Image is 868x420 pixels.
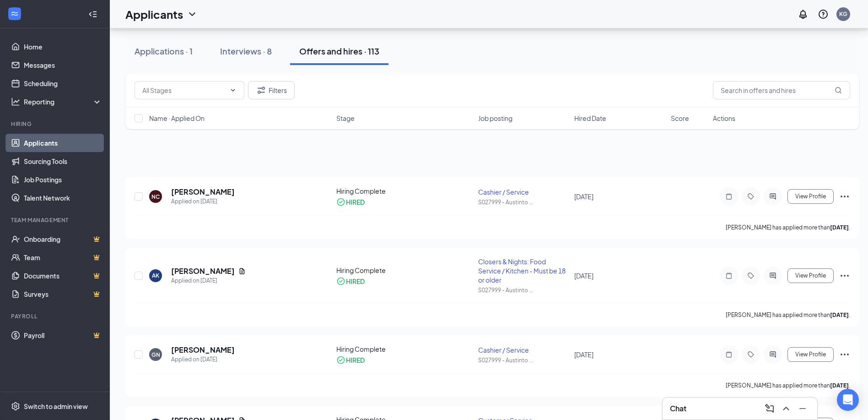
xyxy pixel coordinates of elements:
div: Hiring Complete [336,344,473,354]
div: Closers & Nights: Food Service / Kitchen - Must be 18 or older [478,257,569,284]
div: GN [151,351,160,359]
svg: ActiveChat [767,272,778,279]
svg: Notifications [798,9,809,20]
svg: ChevronUp [781,403,792,414]
div: Offers and hires · 113 [299,45,379,57]
span: Score [671,114,689,123]
div: KG [839,10,847,18]
input: All Stages [142,85,226,95]
h1: Applicants [125,6,183,22]
a: DocumentsCrown [24,267,102,285]
svg: QuestionInfo [818,9,829,20]
span: View Profile [795,351,826,358]
svg: Ellipses [839,349,850,360]
svg: Collapse [88,10,97,19]
input: Search in offers and hires [713,81,850,99]
span: Actions [713,114,735,123]
span: View Profile [795,273,826,279]
svg: MagnifyingGlass [835,87,842,94]
div: S027999 - Austinto ... [478,356,569,364]
div: HIRED [346,277,365,286]
div: Switch to admin view [24,402,88,411]
a: TeamCrown [24,248,102,267]
button: ChevronUp [779,401,793,416]
span: [DATE] [574,192,593,201]
button: Minimize [795,401,810,416]
svg: ChevronDown [229,87,237,94]
div: Payroll [11,312,100,320]
div: Cashier / Service [478,345,569,355]
div: AK [152,272,159,279]
svg: ChevronDown [187,9,198,20]
h5: [PERSON_NAME] [171,266,235,276]
b: [DATE] [830,382,849,389]
h3: Chat [670,404,686,414]
div: Open Intercom Messenger [837,389,859,411]
div: Applied on [DATE] [171,197,235,206]
a: Scheduling [24,74,102,93]
svg: Tag [745,272,756,279]
a: Sourcing Tools [24,152,102,170]
b: [DATE] [830,224,849,231]
svg: Settings [11,402,20,411]
span: [DATE] [574,272,593,280]
svg: Analysis [11,97,20,106]
svg: Filter [256,85,267,96]
svg: WorkstreamLogo [10,9,19,18]
div: Applied on [DATE] [171,355,235,364]
svg: Note [723,193,734,200]
button: View Profile [787,189,834,204]
svg: ComposeMessage [764,403,775,414]
a: Job Postings [24,170,102,189]
a: OnboardingCrown [24,230,102,248]
span: Hired Date [574,114,606,123]
p: [PERSON_NAME] has applied more than . [726,224,850,231]
button: View Profile [787,347,834,362]
svg: CheckmarkCircle [336,197,345,207]
a: SurveysCrown [24,285,102,303]
svg: Ellipses [839,270,850,281]
svg: Document [238,267,246,275]
svg: CheckmarkCircle [336,277,345,286]
div: Interviews · 8 [220,45,272,57]
div: Team Management [11,216,100,224]
a: Home [24,38,102,56]
button: Filter Filters [248,81,295,99]
p: [PERSON_NAME] has applied more than . [726,382,850,389]
div: HIRED [346,197,365,207]
div: Reporting [24,97,102,106]
div: NC [151,193,160,201]
svg: ActiveChat [767,351,778,358]
button: View Profile [787,268,834,283]
svg: Note [723,272,734,279]
span: Job posting [478,114,512,123]
svg: Ellipses [839,191,850,202]
div: Hiring Complete [336,266,473,275]
span: [DATE] [574,350,593,359]
div: Hiring Complete [336,186,473,196]
h5: [PERSON_NAME] [171,187,235,197]
div: S027999 - Austinto ... [478,198,569,206]
h5: [PERSON_NAME] [171,345,235,355]
div: HIRED [346,355,365,365]
span: Name · Applied On [149,114,205,123]
a: Talent Network [24,189,102,207]
div: Applications · 1 [135,45,193,57]
svg: CheckmarkCircle [336,355,345,365]
a: PayrollCrown [24,326,102,344]
a: Applicants [24,134,102,152]
svg: Note [723,351,734,358]
div: Hiring [11,120,100,128]
a: Messages [24,56,102,74]
p: [PERSON_NAME] has applied more than . [726,311,850,319]
svg: ActiveChat [767,193,778,200]
div: Cashier / Service [478,187,569,196]
div: S027999 - Austinto ... [478,286,569,294]
svg: Tag [745,351,756,358]
span: Stage [336,114,355,123]
b: [DATE] [830,311,849,318]
svg: Tag [745,193,756,200]
span: View Profile [795,193,826,200]
button: ComposeMessage [762,401,777,416]
svg: Minimize [797,403,808,414]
